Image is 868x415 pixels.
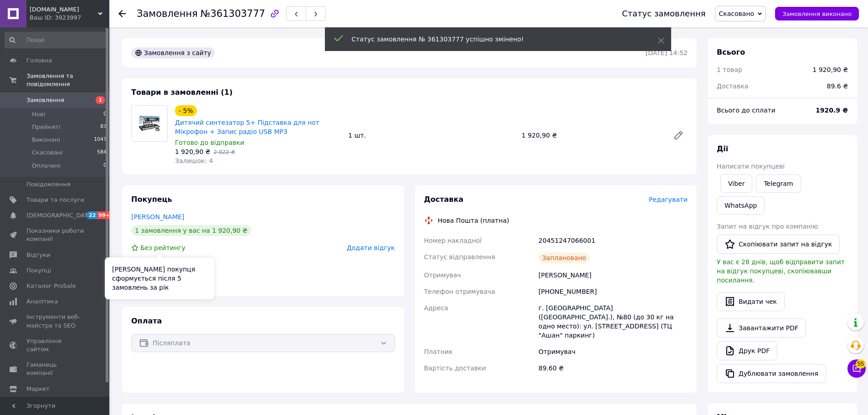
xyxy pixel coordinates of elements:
[717,223,818,230] span: Запит на відгук про компанію
[26,196,84,204] span: Товари та послуги
[131,195,172,204] span: Покупець
[537,232,689,249] div: 20451247066001
[424,253,495,261] span: Статус відправлення
[175,119,319,135] a: Дитячий синтезатор 5+ Підставка для нот Мікрофон + Запис радіо USB MP3
[424,195,464,204] span: Доставка
[26,180,71,189] span: Повідомлення
[782,10,852,17] span: Замовлення виконано
[26,313,84,329] span: Інструменти веб-майстра та SEO
[816,107,848,114] b: 1920.9 ₴
[87,211,97,219] span: 22
[200,8,265,19] span: №361303777
[175,157,213,164] span: Залишок: 4
[344,129,518,142] div: 1 шт.
[424,288,495,295] span: Телефон отримувача
[424,237,482,244] span: Номер накладної
[32,162,61,170] span: Оплачені
[131,317,162,325] span: Оплата
[717,66,742,73] span: 1 товар
[100,123,107,131] span: 87
[717,341,777,360] a: Друк PDF
[352,35,635,44] div: Статус замовлення № 361303777 успішно змінено!
[537,343,689,360] div: Отримувач
[26,211,94,220] span: [DEMOGRAPHIC_DATA]
[720,174,752,193] a: Viber
[26,361,84,377] span: Гаманець компанії
[26,56,52,65] span: Головна
[717,235,840,254] button: Скопіювати запит на відгук
[539,252,590,263] div: Заплановано
[131,213,184,220] a: [PERSON_NAME]
[26,227,84,243] span: Показники роботи компанії
[717,258,845,284] span: У вас є 28 днів, щоб відправити запит на відгук покупцеві, скопіювавши посилання.
[97,211,112,219] span: 99+
[537,360,689,376] div: 89.60 ₴
[118,9,126,18] div: Повернутися назад
[140,244,185,251] span: Без рейтингу
[26,297,58,306] span: Аналітика
[26,266,51,275] span: Покупці
[132,106,167,141] img: Дитячий синтезатор 5+ Підставка для нот Мікрофон + Запис радіо USB MP3
[26,251,50,259] span: Відгуки
[214,149,235,155] span: 2 022 ₴
[424,364,486,372] span: Вартість доставки
[717,196,765,215] a: WhatsApp
[717,163,785,170] span: Написати покупцеві
[137,8,198,19] span: Замовлення
[847,359,866,378] button: Чат з покупцем55
[96,96,105,104] span: 1
[131,47,215,58] div: Замовлення з сайту
[424,272,461,279] span: Отримувач
[719,10,755,17] span: Скасовано
[436,216,512,225] div: Нова Пошта (платна)
[537,267,689,283] div: [PERSON_NAME]
[32,123,60,131] span: Прийняті
[856,359,866,369] span: 55
[26,96,64,104] span: Замовлення
[26,72,109,88] span: Замовлення та повідомлення
[32,110,45,118] span: Нові
[717,82,748,90] span: Доставка
[717,292,785,311] button: Видати чек
[26,385,50,393] span: Маркет
[32,136,60,144] span: Виконані
[717,318,806,338] a: Завантажити PDF
[717,144,728,153] span: Дії
[822,76,853,96] div: 89.6 ₴
[175,139,244,146] span: Готово до відправки
[717,48,745,56] span: Всього
[717,107,776,114] span: Всього до сплати
[775,7,859,20] button: Замовлення виконано
[622,9,706,18] div: Статус замовлення
[669,126,688,144] a: Редагувати
[103,110,107,118] span: 0
[131,225,251,236] div: 1 замовлення у вас на 1 920,90 ₴
[537,283,689,300] div: [PHONE_NUMBER]
[30,5,98,14] span: E-insportline.com.ua
[97,149,107,157] span: 584
[175,105,197,116] div: - 5%
[175,148,211,155] span: 1 920,90 ₴
[26,282,76,290] span: Каталог ProSale
[5,32,108,48] input: Пошук
[812,65,848,74] div: 1 920,90 ₴
[30,14,109,22] div: Ваш ID: 3923997
[26,337,84,354] span: Управління сайтом
[103,162,107,170] span: 0
[105,257,214,299] div: [PERSON_NAME] покупця сформується після 5 замовлень за рік
[756,174,801,193] a: Telegram
[94,136,107,144] span: 1047
[347,244,395,251] span: Додати відгук
[131,88,233,97] span: Товари в замовленні (1)
[717,364,826,383] button: Дублювати замовлення
[424,348,453,355] span: Платник
[518,129,666,142] div: 1 920,90 ₴
[537,300,689,343] div: г. [GEOGRAPHIC_DATA] ([GEOGRAPHIC_DATA].), №80 (до 30 кг на одно место): ул. [STREET_ADDRESS] (ТЦ...
[424,304,448,312] span: Адреса
[649,196,688,203] span: Редагувати
[32,149,63,157] span: Скасовані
